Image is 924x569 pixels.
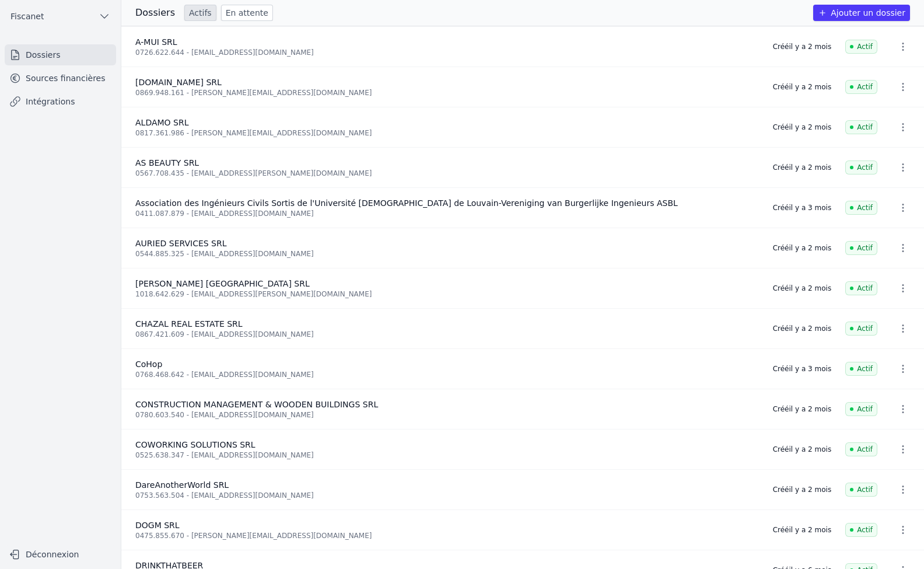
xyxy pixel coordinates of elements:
[135,491,759,500] div: 0753.563.504 - [EMAIL_ADDRESS][DOMAIN_NAME]
[135,289,759,299] div: 1018.642.629 - [EMAIL_ADDRESS][PERSON_NAME][DOMAIN_NAME]
[221,5,273,21] a: En attente
[10,11,44,22] span: Fiscanet
[135,158,199,167] span: AS BEAUTY SRL
[135,239,227,248] span: AURIED SERVICES SRL
[135,279,310,288] span: [PERSON_NAME] [GEOGRAPHIC_DATA] SRL
[845,523,877,537] span: Actif
[773,243,831,253] div: Créé il y a 2 mois
[135,6,175,20] h3: Dossiers
[845,120,877,134] span: Actif
[135,451,759,460] div: 0525.638.347 - [EMAIL_ADDRESS][DOMAIN_NAME]
[135,521,180,530] span: DOGM SRL
[773,445,831,454] div: Créé il y a 2 mois
[773,163,831,172] div: Créé il y a 2 mois
[813,5,910,21] button: Ajouter un dossier
[135,128,759,138] div: 0817.361.986 - [PERSON_NAME][EMAIL_ADDRESS][DOMAIN_NAME]
[135,480,229,490] span: DareAnotherWorld SRL
[845,40,877,54] span: Actif
[845,322,877,336] span: Actif
[773,404,831,414] div: Créé il y a 2 mois
[135,410,759,420] div: 0780.603.540 - [EMAIL_ADDRESS][DOMAIN_NAME]
[5,7,116,26] button: Fiscanet
[135,118,188,127] span: ALDAMO SRL
[845,362,877,376] span: Actif
[773,82,831,92] div: Créé il y a 2 mois
[135,440,256,449] span: COWORKING SOLUTIONS SRL
[845,442,877,456] span: Actif
[135,88,759,97] div: 0869.948.161 - [PERSON_NAME][EMAIL_ADDRESS][DOMAIN_NAME]
[845,483,877,497] span: Actif
[135,209,759,218] div: 0411.087.879 - [EMAIL_ADDRESS][DOMAIN_NAME]
[5,44,116,65] a: Dossiers
[845,160,877,174] span: Actif
[773,324,831,333] div: Créé il y a 2 mois
[135,370,759,379] div: 0768.468.642 - [EMAIL_ADDRESS][DOMAIN_NAME]
[135,78,222,87] span: [DOMAIN_NAME] SRL
[773,203,831,212] div: Créé il y a 3 mois
[845,241,877,255] span: Actif
[135,48,759,57] div: 0726.622.644 - [EMAIL_ADDRESS][DOMAIN_NAME]
[135,359,162,369] span: CoHop
[845,281,877,295] span: Actif
[845,80,877,94] span: Actif
[135,400,378,409] span: CONSTRUCTION MANAGEMENT & WOODEN BUILDINGS SRL
[135,37,177,47] span: A-MUI SRL
[5,545,116,564] button: Déconnexion
[135,531,759,540] div: 0475.855.670 - [PERSON_NAME][EMAIL_ADDRESS][DOMAIN_NAME]
[135,330,759,339] div: 0867.421.609 - [EMAIL_ADDRESS][DOMAIN_NAME]
[5,91,116,112] a: Intégrations
[135,319,243,329] span: CHAZAL REAL ESTATE SRL
[773,123,831,132] div: Créé il y a 2 mois
[845,201,877,215] span: Actif
[773,42,831,51] div: Créé il y a 2 mois
[135,169,759,178] div: 0567.708.435 - [EMAIL_ADDRESS][PERSON_NAME][DOMAIN_NAME]
[845,402,877,416] span: Actif
[135,198,678,208] span: Association des Ingénieurs Civils Sortis de l'Université [DEMOGRAPHIC_DATA] de Louvain-Vereniging...
[773,485,831,494] div: Créé il y a 2 mois
[773,364,831,373] div: Créé il y a 3 mois
[773,525,831,535] div: Créé il y a 2 mois
[135,249,759,259] div: 0544.885.325 - [EMAIL_ADDRESS][DOMAIN_NAME]
[773,284,831,293] div: Créé il y a 2 mois
[184,5,216,21] a: Actifs
[5,68,116,89] a: Sources financières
